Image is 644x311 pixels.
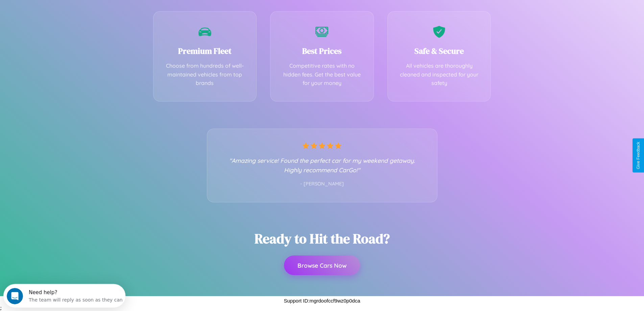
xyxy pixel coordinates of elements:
[398,62,481,88] p: All vehicles are thoroughly cleaned and inspected for your safety
[25,11,119,18] div: The team will reply as soon as they can
[255,229,390,248] h2: Ready to Hit the Road?
[25,6,119,11] div: Need help?
[221,180,424,188] p: - [PERSON_NAME]
[636,142,641,169] div: Give Feedback
[398,45,481,57] h3: Safe & Secure
[284,296,360,305] p: Support ID: mgrdoofccf9wz0p0dca
[3,3,126,21] div: Open Intercom Messenger
[284,256,360,275] button: Browse Cars Now
[281,45,363,57] h3: Best Prices
[221,156,424,175] p: "Amazing service! Found the perfect car for my weekend getaway. Highly recommend CarGo!"
[281,62,363,88] p: Competitive rates with no hidden fees. Get the best value for your money
[164,62,246,88] p: Choose from hundreds of well-maintained vehicles from top brands
[164,45,246,57] h3: Premium Fleet
[7,288,23,304] iframe: Intercom live chat
[3,284,125,308] iframe: Intercom live chat discovery launcher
